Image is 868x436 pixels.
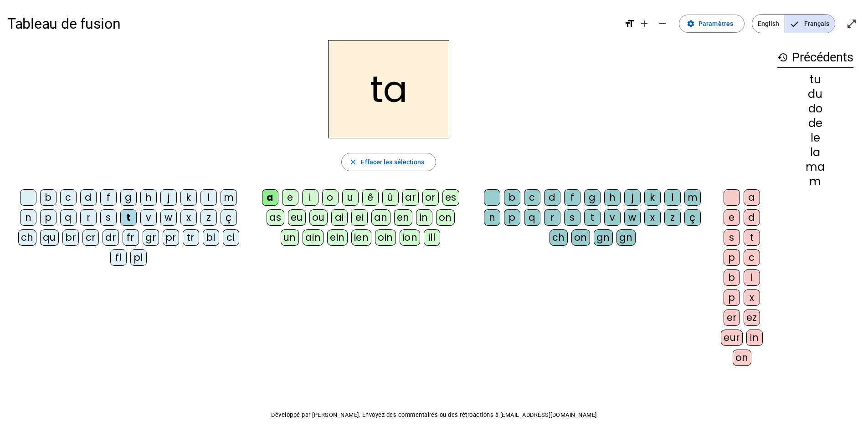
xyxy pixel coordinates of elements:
div: gn [616,229,636,246]
div: ain [303,229,324,246]
div: x [180,209,197,226]
div: j [624,189,641,206]
div: u [342,189,359,206]
div: ç [221,209,237,226]
div: dr [103,229,119,246]
mat-icon: close [349,158,357,166]
div: l [744,269,760,286]
div: x [744,289,760,306]
div: o [322,189,339,206]
div: bl [203,229,219,246]
div: n [484,209,500,226]
div: m [777,176,853,187]
div: er [724,309,740,326]
div: k [180,189,197,206]
div: du [777,89,853,100]
button: Augmenter la taille de la police [635,15,653,33]
h1: Tableau de fusion [7,9,617,38]
mat-icon: add [639,18,650,29]
mat-icon: history [777,52,788,63]
div: n [20,209,36,226]
div: pr [163,229,179,246]
div: z [200,209,217,226]
p: Développé par [PERSON_NAME]. Envoyez des commentaires ou des rétroactions à [EMAIL_ADDRESS][DOMAI... [7,410,861,421]
div: fl [110,249,127,266]
div: gr [143,229,159,246]
span: Effacer les sélections [361,157,424,167]
div: g [584,189,601,206]
button: Effacer les sélections [341,153,436,171]
div: ion [400,229,421,246]
div: z [664,209,681,226]
button: Paramètres [679,15,745,33]
div: in [746,330,763,346]
div: v [604,209,621,226]
div: t [120,209,137,226]
mat-button-toggle-group: Language selection [752,14,835,33]
div: tu [777,74,853,85]
mat-icon: format_size [624,18,635,29]
div: br [62,229,79,246]
div: cl [223,229,239,246]
div: or [422,189,439,206]
div: a [262,189,278,206]
div: m [221,189,237,206]
div: ma [777,162,853,172]
button: Entrer en plein écran [842,15,861,33]
div: ê [362,189,379,206]
div: h [604,189,621,206]
div: ill [424,229,440,246]
div: d [744,209,760,226]
div: eu [288,209,306,226]
div: c [60,189,77,206]
span: Paramètres [699,18,733,29]
div: p [724,289,740,306]
div: l [200,189,217,206]
h3: Précédents [777,47,853,68]
div: oin [375,229,396,246]
div: ei [351,209,368,226]
div: û [382,189,399,206]
div: tr [183,229,199,246]
div: q [524,209,540,226]
div: ai [331,209,348,226]
div: de [777,118,853,129]
div: t [584,209,601,226]
div: d [544,189,560,206]
mat-icon: settings [687,20,695,28]
div: b [724,269,740,286]
div: eur [721,330,743,346]
div: ou [309,209,328,226]
div: q [60,209,77,226]
div: t [744,229,760,246]
div: le [777,132,853,143]
div: do [777,103,853,114]
div: un [281,229,299,246]
div: s [100,209,117,226]
div: an [371,209,390,226]
h2: ta [328,40,449,138]
div: la [777,147,853,158]
div: x [644,209,661,226]
div: as [267,209,284,226]
div: c [744,249,760,266]
div: es [442,189,459,206]
div: cr [82,229,99,246]
mat-icon: open_in_full [846,18,857,29]
div: on [571,229,590,246]
div: a [744,189,760,206]
span: Français [785,15,835,33]
div: p [724,249,740,266]
div: p [40,209,56,226]
mat-icon: remove [657,18,668,29]
div: pl [130,249,147,266]
div: f [564,189,580,206]
div: r [544,209,560,226]
div: e [724,209,740,226]
div: v [140,209,157,226]
div: b [40,189,56,206]
div: in [416,209,432,226]
div: on [733,350,751,366]
div: ez [744,309,760,326]
div: ch [18,229,36,246]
